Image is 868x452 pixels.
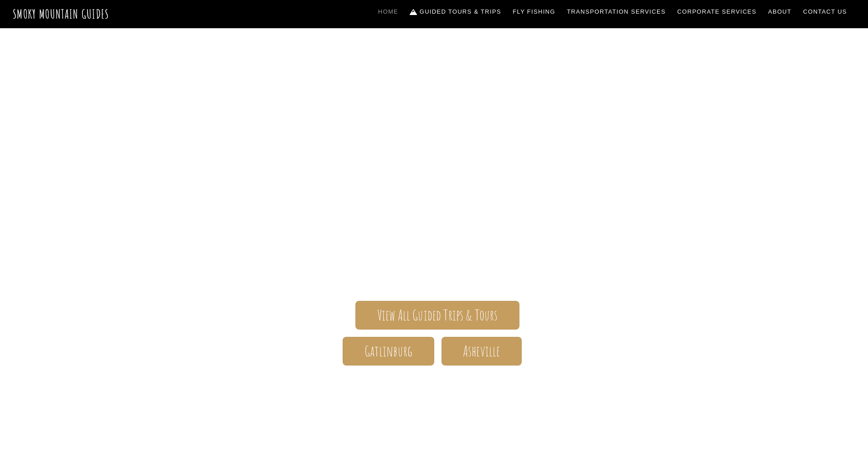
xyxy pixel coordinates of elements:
[375,2,402,21] a: Home
[442,337,522,366] a: Asheville
[170,158,699,203] span: Smoky Mountain Guides
[343,337,434,366] a: Gatlinburg
[765,2,795,21] a: About
[170,203,699,274] span: The ONLY one-stop, full Service Guide Company for the Gatlinburg and [GEOGRAPHIC_DATA] side of th...
[377,310,498,320] span: View All Guided Trips & Tours
[13,6,109,21] a: Smoky Mountain Guides
[406,2,505,21] a: Guided Tours & Trips
[355,301,519,330] a: View All Guided Trips & Tours
[800,2,851,21] a: Contact Us
[365,346,413,356] span: Gatlinburg
[463,346,500,356] span: Asheville
[563,2,669,21] a: Transportation Services
[674,2,760,21] a: Corporate Services
[170,380,699,402] h1: Your adventure starts here.
[509,2,559,21] a: Fly Fishing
